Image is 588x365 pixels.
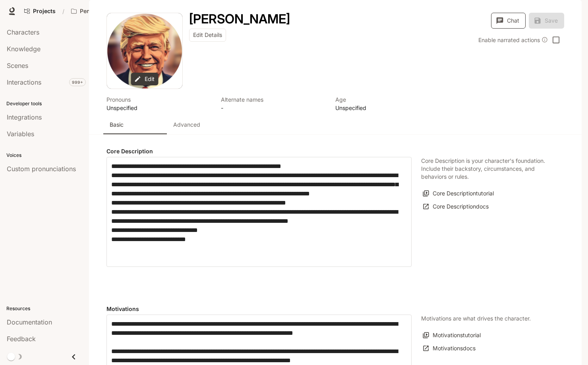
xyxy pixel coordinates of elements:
a: Core Descriptiondocs [421,200,491,213]
h4: Core Description [106,147,412,155]
button: Motivationstutorial [421,329,483,342]
div: Avatar image [107,13,182,89]
p: Advanced [173,121,200,129]
button: Open character details dialog [221,95,326,112]
a: Go to projects [21,3,59,19]
button: Open character details dialog [335,95,440,112]
p: Unspecified [106,104,211,112]
p: Pronouns [106,95,211,104]
button: Open character avatar dialog [107,13,182,89]
button: Core Descriptiontutorial [421,187,496,200]
p: Basic [110,121,124,129]
h1: [PERSON_NAME] [189,11,290,27]
button: Edit [131,73,159,86]
div: label [106,157,412,267]
p: Core Description is your character's foundation. Include their backstory, circumstances, and beha... [421,157,555,181]
button: Chat [491,13,526,29]
p: Unspecified [335,104,440,112]
button: Open character details dialog [189,13,290,25]
div: / [59,7,68,15]
button: Open workspace menu [68,3,137,19]
button: Edit Details [189,29,226,42]
button: Open character details dialog [106,95,211,112]
a: Motivationsdocs [421,342,478,355]
p: Motivations are what drives the character. [421,315,531,323]
h4: Motivations [106,305,412,313]
p: Pen Pals [Production] [80,8,124,15]
div: Enable narrated actions [478,36,548,44]
span: Projects [33,8,56,15]
p: - [221,104,326,112]
p: Alternate names [221,95,326,104]
p: Age [335,95,440,104]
